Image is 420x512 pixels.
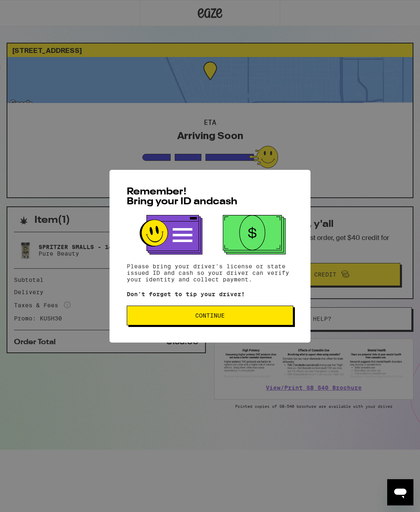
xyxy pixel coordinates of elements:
span: Continue [195,313,225,318]
span: Remember! Bring your ID and cash [127,187,237,207]
p: Don't forget to tip your driver! [127,291,293,297]
p: Please bring your driver's license or state issued ID and cash so your driver can verify your ide... [127,263,293,283]
button: Continue [127,306,293,325]
iframe: Button to launch messaging window, 3 unread messages [387,479,413,505]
